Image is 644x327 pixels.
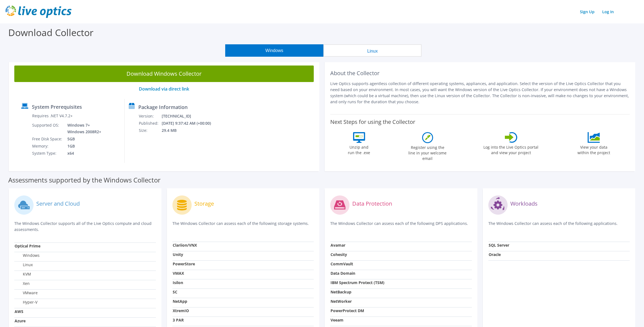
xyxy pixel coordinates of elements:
label: Data Protection [352,201,392,206]
label: Workloads [510,201,538,206]
label: Next Steps for using the Collector [330,119,415,125]
strong: NetBackup [331,289,351,295]
strong: Data Domain [331,271,355,276]
td: [TECHNICAL_ID] [161,113,218,120]
a: Log In [599,8,617,16]
td: Free Disk Space: [32,135,63,143]
label: Package Information [138,104,188,110]
strong: Cohesity [331,252,347,257]
p: Live Optics supports agentless collection of different operating systems, appliances, and applica... [330,81,630,105]
td: Windows 7+ Windows 2008R2+ [63,122,102,135]
strong: NetApp [173,299,187,304]
strong: PowerProtect DM [331,308,364,313]
strong: Azure [15,318,26,323]
a: Download Windows Collector [14,66,314,82]
strong: Oracle [489,252,501,257]
td: [DATE] 9:37:42 AM (+00:00) [161,120,218,127]
label: Assessments supported by the Windows Collector [8,177,161,183]
td: 1GB [63,143,102,150]
label: System Prerequisites [32,104,82,110]
p: The Windows Collector can assess each of the following applications. [488,220,630,232]
p: The Windows Collector can assess each of the following storage systems. [172,220,314,232]
td: Memory: [32,143,63,150]
label: Requires .NET V4.7.2+ [32,113,73,119]
label: Download Collector [8,26,93,39]
strong: IBM Spectrum Protect (TSM) [331,280,384,285]
label: View your data within the project [574,143,613,156]
strong: Avamar [331,242,345,248]
img: live_optics_svg.svg [5,6,71,18]
label: Log into the Live Optics portal and view your project [483,143,539,156]
strong: VMAX [173,271,184,276]
td: 29.4 MB [161,127,218,134]
p: The Windows Collector supports all of the Live Optics compute and cloud assessments. [14,220,156,233]
label: Unzip and run the .exe [346,143,372,156]
td: System Type: [32,150,63,157]
a: Sign Up [577,8,597,16]
td: Size: [139,127,161,134]
label: Server and Cloud [36,201,80,206]
strong: Clariion/VNX [173,242,197,248]
h2: About the Collector [330,70,630,77]
label: KVM [15,271,31,277]
strong: Isilon [173,280,183,285]
button: Linux [323,44,422,57]
strong: PowerStore [173,261,195,266]
label: VMware [15,290,38,296]
label: Xen [15,281,30,286]
strong: CommVault [331,261,353,266]
td: Supported OS: [32,122,63,135]
strong: Optical Prime [15,243,40,249]
label: Storage [194,201,214,206]
label: Hyper-V [15,299,37,305]
strong: AWS [15,309,23,314]
td: 5GB [63,135,102,143]
a: Download via direct link [139,86,189,92]
td: x64 [63,150,102,157]
strong: Unity [173,252,183,257]
label: Register using the line in your welcome email [407,143,448,161]
strong: XtremIO [173,308,189,313]
strong: SQL Server [489,242,509,248]
p: The Windows Collector can assess each of the following DPS applications. [330,220,472,232]
strong: 3 PAR [173,317,184,323]
label: Linux [15,262,33,268]
button: Windows [225,44,323,57]
strong: SC [173,289,177,295]
strong: NetWorker [331,299,352,304]
td: Published: [139,120,161,127]
label: Windows [15,253,40,258]
td: Version: [139,113,161,120]
strong: Veeam [331,317,343,323]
